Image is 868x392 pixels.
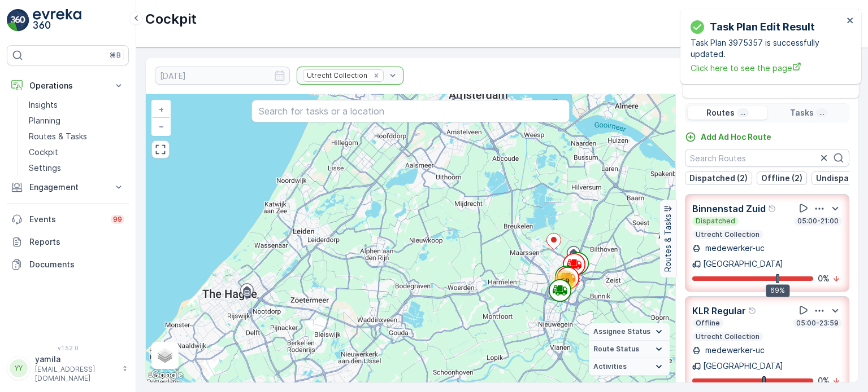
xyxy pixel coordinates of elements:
[29,162,61,174] p: Settings
[593,362,627,371] span: Activities
[554,270,576,293] div: 58
[691,37,843,60] p: Task Plan 3975357 is successfully updated.
[790,107,814,118] p: Tasks
[703,243,765,254] p: medewerker-uc
[691,62,843,74] a: Click here to see the page
[29,131,87,142] p: Routes & Tasks
[685,131,771,143] a: Add Ad Hoc Route
[153,343,177,368] a: Layers
[818,273,830,284] p: 0 %
[766,284,789,297] div: 69%
[153,118,170,135] a: Zoom Out
[24,160,129,176] a: Settings
[593,327,650,336] span: Assignee Status
[685,149,849,167] input: Search Routes
[748,306,757,315] div: Help Tooltip Icon
[847,16,854,27] button: close
[7,74,129,97] button: Operations
[7,208,129,231] a: Events99
[695,217,736,226] p: Dispatched
[29,99,58,111] p: Insights
[795,319,840,328] p: 05:00-23:59
[710,19,815,35] p: Task Plan Edit Result
[695,319,721,328] p: Offline
[701,131,771,143] p: Add Ad Hoc Route
[7,253,129,276] a: Documents
[155,67,290,85] input: dd/mm/yyyy
[159,104,164,114] span: +
[24,113,129,129] a: Planning
[159,121,164,131] span: −
[703,345,765,356] p: medewerker-uc
[695,230,761,239] p: Utrecht Collection
[589,358,670,376] summary: Activities
[29,147,58,158] p: Cockpit
[29,214,104,225] p: Events
[29,259,124,270] p: Documents
[149,368,186,382] a: Open this area in Google Maps (opens a new window)
[29,115,60,126] p: Planning
[29,80,106,91] p: Operations
[757,171,807,185] button: Offline (2)
[761,173,802,184] p: Offline (2)
[662,214,674,272] p: Routes & Tasks
[768,204,777,213] div: Help Tooltip Icon
[153,101,170,118] a: Zoom In
[818,108,826,117] p: ...
[692,202,766,215] p: Binnenstad Zuid
[29,182,106,193] p: Engagement
[703,360,783,372] p: [GEOGRAPHIC_DATA]
[251,100,569,122] input: Search for tasks or a location
[7,9,29,32] img: logo
[561,277,570,285] span: 58
[739,108,747,117] p: ...
[33,9,81,32] img: logo_light-DOdMpM7g.png
[113,215,122,224] p: 99
[7,354,129,383] button: YYyamila[EMAIL_ADDRESS][DOMAIN_NAME]
[35,354,116,365] p: yamila
[695,332,761,341] p: Utrecht Collection
[703,258,783,270] p: [GEOGRAPHIC_DATA]
[692,304,746,318] p: KLR Regular
[706,107,735,118] p: Routes
[149,368,186,382] img: Google
[589,323,670,341] summary: Assignee Status
[35,365,116,383] p: [EMAIL_ADDRESS][DOMAIN_NAME]
[29,236,124,248] p: Reports
[24,97,129,113] a: Insights
[818,375,830,386] p: 0 %
[593,345,639,354] span: Route Status
[110,51,121,60] p: ⌘B
[7,176,129,199] button: Engagement
[589,341,670,358] summary: Route Status
[685,171,752,185] button: Dispatched (2)
[796,217,840,226] p: 05:00-21:00
[689,173,748,184] p: Dispatched (2)
[145,10,197,28] p: Cockpit
[24,144,129,160] a: Cockpit
[7,345,129,351] span: v 1.52.0
[10,359,28,377] div: YY
[24,129,129,144] a: Routes & Tasks
[7,231,129,253] a: Reports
